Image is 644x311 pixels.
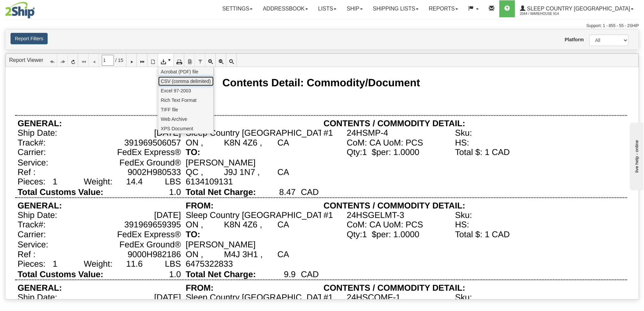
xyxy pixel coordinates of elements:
[525,6,630,12] span: Sleep Country [GEOGRAPHIC_DATA]
[279,187,296,197] div: 8.47
[18,148,46,157] div: Carrier:
[324,201,465,210] div: CONTENTS / COMMODITY DETAIL:
[18,220,46,230] div: Track#:
[186,283,213,293] div: FROM:
[126,54,137,67] a: Next Page
[124,138,181,148] div: 391969506057
[169,270,181,279] div: 1.0
[68,54,78,67] a: Refresh
[186,177,233,187] div: 6134109131
[258,0,313,17] a: Addressbook
[5,2,35,19] img: logo2044.jpg
[126,259,143,269] div: 11.6
[18,187,103,197] div: Total Customs Value:
[158,124,214,133] a: XPS Document
[222,77,420,89] div: Contents Detail: Commodity/Document
[186,187,256,197] div: Total Net Charge:
[455,230,510,239] div: Total $: 1 CAD
[347,148,419,157] div: Qty:1 $per: 1.0000
[84,259,113,269] div: Weight:
[161,125,193,132] span: XPS Document
[224,138,262,148] div: K8N 4Z6 ,
[324,211,333,220] div: #1
[18,283,62,293] div: GENERAL:
[186,230,200,239] div: TO:
[53,259,57,269] div: 1
[158,67,214,76] a: Acrobat (PDF) file
[455,138,469,148] div: HS:
[18,270,103,279] div: Total Customs Value:
[161,78,211,85] span: CSV (comma delimited)
[158,114,214,124] a: Web Archive
[424,0,463,17] a: Reports
[118,57,123,64] span: 15
[277,138,289,148] div: CA
[301,270,319,279] div: CAD
[347,220,423,230] div: CoM: CA UoM: PCS
[186,158,256,168] div: [PERSON_NAME]
[5,6,63,11] div: live help - online
[455,211,472,220] div: Sku:
[277,220,289,230] div: CA
[154,211,181,220] div: [DATE]
[18,177,45,187] div: Pieces:
[217,0,258,17] a: Settings
[347,129,388,138] div: 24HSMP-4
[119,158,181,168] div: FedEx Ground®
[186,220,203,230] div: ON ,
[53,177,57,187] div: 1
[158,95,214,105] a: Rich Text Format
[186,259,233,269] div: 6475322833
[347,138,423,148] div: CoM: CA UoM: PCS
[165,177,181,187] div: LBS
[18,250,35,259] div: Ref :
[117,148,181,157] div: FedEx Express®
[126,177,143,187] div: 14.4
[186,240,256,250] div: [PERSON_NAME]
[84,177,113,187] div: Weight:
[158,76,214,86] a: CSV (comma delimited)
[186,270,256,279] div: Total Net Charge:
[186,148,200,157] div: TO:
[161,106,178,113] span: TIFF file
[18,211,57,220] div: Ship Date:
[137,54,147,67] a: Last Page
[18,158,48,168] div: Service:
[455,129,472,138] div: Sku:
[186,138,203,148] div: ON ,
[158,105,214,114] a: TIFF file
[455,220,469,230] div: HS:
[186,168,203,177] div: QC ,
[347,293,400,302] div: 24HSCOMF-1
[341,0,367,17] a: Ship
[324,129,333,138] div: #1
[18,230,46,239] div: Carrier:
[165,259,181,269] div: LBS
[18,119,62,129] div: GENERAL:
[18,240,48,250] div: Service:
[161,97,197,104] span: Rich Text Format
[313,0,341,17] a: Lists
[301,187,319,197] div: CAD
[347,230,419,239] div: Qty:1 $per: 1.0000
[455,148,510,157] div: Total $: 1 CAD
[284,270,296,279] div: 9.9
[347,211,404,220] div: 24HSGELMT-3
[186,250,203,259] div: ON ,
[124,220,181,230] div: 391969659395
[324,283,465,293] div: CONTENTS / COMMODITY DETAIL:
[565,36,579,43] label: Platform
[186,129,330,138] div: Sleep Country [GEOGRAPHIC_DATA]
[455,293,472,302] div: Sku:
[127,250,181,259] div: 9000H982186
[277,168,289,177] div: CA
[18,259,45,269] div: Pieces:
[628,121,643,190] iframe: chat widget
[154,293,181,302] div: [DATE]
[368,0,424,17] a: Shipping lists
[158,86,214,95] a: Excel 97-2003
[324,293,333,302] div: #1
[10,33,48,44] button: Report Filters
[154,129,181,138] div: [DATE]
[515,0,639,17] a: Sleep Country [GEOGRAPHIC_DATA] 2044 / Warehouse 914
